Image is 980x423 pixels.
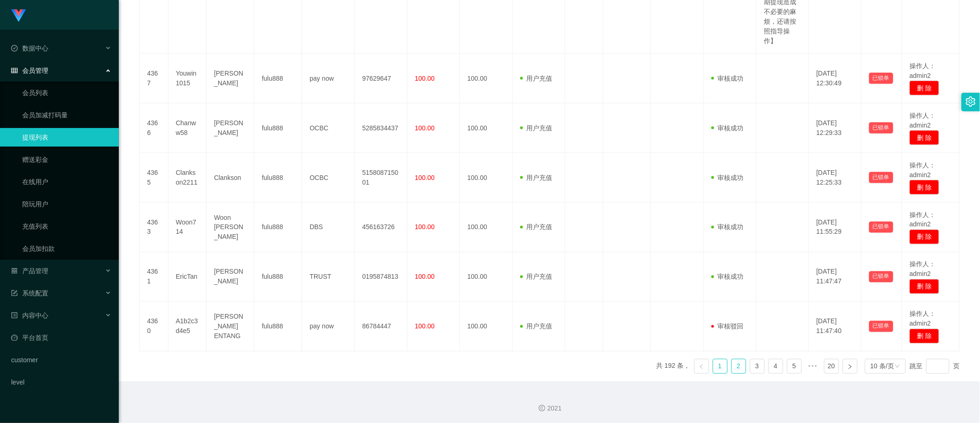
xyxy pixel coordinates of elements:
[11,45,18,51] i: 图标: check-circle-o
[22,83,111,102] a: 会员列表
[750,359,764,373] a: 3
[11,312,18,319] i: 图标: profile
[168,302,206,352] td: A1b2c3d4e5
[254,153,302,203] td: fulu888
[809,252,861,302] td: [DATE] 11:47:47
[520,273,553,281] span: 用户充值
[711,124,744,132] span: 审核成功
[869,321,893,332] button: 已锁单
[11,289,48,297] span: 系统配置
[168,252,206,302] td: EricTan
[809,103,861,153] td: [DATE] 12:29:33
[460,302,512,352] td: 100.00
[732,359,746,373] a: 2
[22,217,111,236] a: 充值列表
[909,261,935,278] span: 操作人：admin2
[254,54,302,103] td: fulu888
[11,267,48,275] span: 产品管理
[787,359,802,374] li: 5
[168,153,206,203] td: Clankson2211
[302,54,355,103] td: pay now
[909,130,939,145] button: 删 除
[909,161,935,179] span: 操作人：admin2
[460,103,512,153] td: 100.00
[206,54,254,103] td: [PERSON_NAME]
[22,150,111,169] a: 赠送彩金
[11,268,18,274] i: 图标: appstore-o
[254,203,302,252] td: fulu888
[711,224,744,231] span: 审核成功
[302,302,355,352] td: pay now
[699,364,704,370] i: 图标: left
[168,54,206,103] td: Youwin1015
[787,359,801,373] a: 5
[140,153,168,203] td: 4365
[869,172,893,183] button: 已锁单
[869,271,893,282] button: 已锁单
[909,211,935,228] span: 操作人：admin2
[415,75,435,82] span: 100.00
[206,302,254,352] td: [PERSON_NAME] ENTANG
[847,364,853,370] i: 图标: right
[750,359,765,374] li: 3
[869,222,893,233] button: 已锁单
[520,224,553,231] span: 用户充值
[254,252,302,302] td: fulu888
[711,75,744,82] span: 审核成功
[11,9,26,22] img: logo.9652507e.png
[711,323,744,330] span: 审核驳回
[168,103,206,153] td: Chanww58
[355,302,407,352] td: 86784447
[11,328,111,347] a: 图标: dashboard平台首页
[302,153,355,203] td: OCBC
[254,103,302,153] td: fulu888
[22,173,111,191] a: 在线用户
[140,302,168,352] td: 4360
[460,252,512,302] td: 100.00
[824,359,839,374] li: 20
[355,103,407,153] td: 5285834437
[539,405,545,411] i: 图标: copyright
[909,310,935,327] span: 操作人：admin2
[140,203,168,252] td: 4363
[809,153,861,203] td: [DATE] 12:25:33
[206,103,254,153] td: [PERSON_NAME]
[460,153,512,203] td: 100.00
[825,359,838,373] a: 20
[302,103,355,153] td: OCBC
[140,54,168,103] td: 4367
[415,273,435,281] span: 100.00
[909,329,939,344] button: 删 除
[809,302,861,352] td: [DATE] 11:47:40
[869,122,893,134] button: 已锁单
[355,54,407,103] td: 97629647
[806,359,820,374] li: 向后 5 页
[909,81,939,96] button: 删 除
[140,103,168,153] td: 4366
[909,62,935,79] span: 操作人：admin2
[520,124,553,132] span: 用户充值
[520,174,553,181] span: 用户充值
[809,54,861,103] td: [DATE] 12:30:49
[355,153,407,203] td: 515808715001
[11,373,111,391] a: level
[11,312,48,319] span: 内容中心
[355,203,407,252] td: 456163726
[966,96,976,107] i: 图标: setting
[11,351,111,369] a: customer
[11,45,48,52] span: 数据中心
[302,203,355,252] td: DBS
[415,174,435,181] span: 100.00
[254,302,302,352] td: fulu888
[355,252,407,302] td: 0195874813
[843,359,857,374] li: 下一页
[769,359,783,373] a: 4
[869,73,893,84] button: 已锁单
[11,290,18,296] i: 图标: form
[711,273,744,281] span: 审核成功
[206,153,254,203] td: Clankson
[870,359,894,373] div: 10 条/页
[415,323,435,330] span: 100.00
[694,359,709,374] li: 上一页
[11,67,18,74] i: 图标: table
